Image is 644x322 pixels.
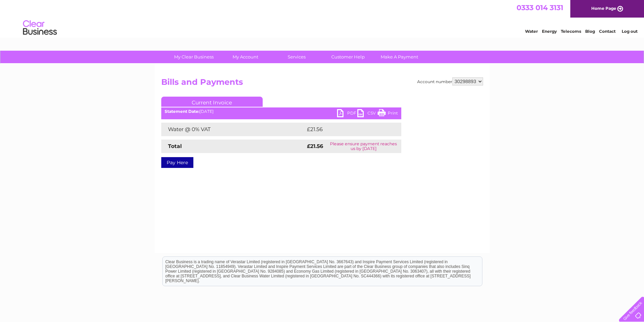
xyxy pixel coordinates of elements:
a: Water [525,29,538,34]
a: Contact [599,29,616,34]
a: My Clear Business [166,51,222,63]
a: Services [269,51,325,63]
td: £21.56 [305,123,387,136]
a: CSV [357,109,378,119]
a: Pay Here [161,157,193,168]
a: Energy [542,29,557,34]
strong: Total [168,143,182,149]
a: Make A Payment [372,51,427,63]
a: My Account [217,51,273,63]
a: Telecoms [561,29,581,34]
a: Log out [622,29,638,34]
a: PDF [337,109,357,119]
h2: Bills and Payments [161,77,483,90]
strong: £21.56 [307,143,323,149]
td: Please ensure payment reaches us by [DATE] [326,140,401,153]
div: Clear Business is a trading name of Verastar Limited (registered in [GEOGRAPHIC_DATA] No. 3667643... [163,4,482,33]
a: Print [378,109,398,119]
a: 0333 014 3131 [517,3,563,12]
img: logo.png [23,18,57,38]
div: Account number [417,77,483,85]
a: Customer Help [320,51,376,63]
a: Blog [585,29,595,34]
b: Statement Date: [165,109,199,114]
a: Current Invoice [161,97,263,107]
div: [DATE] [161,109,401,114]
td: Water @ 0% VAT [161,123,305,136]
